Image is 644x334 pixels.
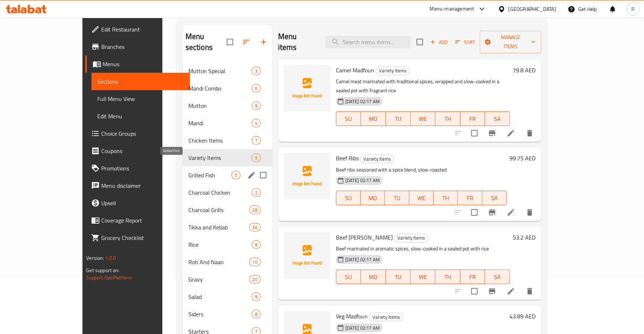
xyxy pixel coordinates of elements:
span: FR [461,193,479,203]
button: SU [336,270,361,284]
div: Charcoal Grills28 [183,201,272,219]
button: FR [460,111,485,126]
span: 36 [250,224,260,231]
span: MO [364,272,383,282]
button: MO [361,111,386,126]
span: TH [438,272,457,282]
span: Charcoal Chicken [188,188,252,197]
span: Mandi Combo [188,84,252,93]
span: Branches [101,42,184,51]
span: 9 [252,102,260,109]
div: Rice8 [183,236,272,253]
span: 28 [250,207,260,213]
div: Siders8 [183,305,272,323]
div: Variety Items [369,313,403,321]
a: Edit menu item [507,287,515,296]
button: SA [482,191,507,205]
span: Mutton [188,101,252,110]
a: Sections [91,73,190,90]
div: Mutton9 [183,97,272,114]
span: Beef Ribs [336,153,359,164]
div: Chicken Items7 [183,132,272,149]
span: Veg Madfoun [336,311,368,322]
button: Branch-specific-item [483,283,501,300]
span: 20 [250,276,260,283]
span: R [631,5,635,13]
span: SA [485,193,504,203]
span: 7 [252,137,260,144]
span: Mutton Special [188,67,252,75]
div: Charcoal Chicken2 [183,184,272,201]
div: Variety Items5 [183,149,272,166]
button: FR [460,270,485,284]
span: MO [363,193,382,203]
span: WE [412,193,431,203]
a: Upsell [85,194,190,212]
button: WE [411,270,436,284]
div: Mandi4 [183,114,272,132]
a: Menus [85,55,190,73]
a: Choice Groups [85,125,190,142]
span: Variety Items [188,153,252,162]
span: Mandi [188,119,252,127]
p: Beef ribs seasoned with a spice blend, slow-roasted [336,165,507,174]
button: WE [409,191,434,205]
span: 2 [252,189,260,196]
div: Variety Items [376,67,410,75]
a: Branches [85,38,190,55]
span: Rice [188,240,252,249]
div: Variety Items [394,234,428,242]
button: SU [336,191,361,205]
span: [DATE] 02:17 AM [342,325,383,331]
div: Variety Items [360,155,394,163]
span: Full Menu View [97,94,184,103]
span: 4 [252,120,260,127]
span: SA [488,114,507,124]
span: 8 [252,311,260,318]
span: TH [436,193,455,203]
button: WE [411,111,436,126]
p: Camel meat marinated with traditional spices, wrapped and slow-cooked in a sealed pot with fragra... [336,77,510,95]
h2: Menu items [278,31,317,53]
button: MO [361,270,386,284]
button: SA [485,270,510,284]
span: Sort sections [238,33,255,51]
button: TU [385,191,409,205]
a: Edit menu item [507,208,515,217]
div: Roti And Naan10 [183,253,272,271]
span: 9 [252,293,260,300]
span: [DATE] 02:17 AM [342,177,383,184]
span: WE [414,114,433,124]
div: items [252,119,261,127]
span: 6 [252,85,260,92]
span: Get support on: [86,266,119,275]
span: Upsell [101,199,184,207]
div: Gravy [188,275,249,284]
img: Beef Ribs [284,153,330,199]
div: Mutton Special3 [183,62,272,80]
span: TU [389,272,408,282]
div: Salad [188,292,252,301]
span: MO [364,114,383,124]
div: Chicken Items [188,136,252,145]
span: Select to update [467,205,482,220]
span: SA [488,272,507,282]
div: items [252,67,261,75]
span: Select to update [467,126,482,141]
button: FR [458,191,482,205]
span: Charcoal Grills [188,206,249,214]
span: Variety Items [376,67,409,75]
h6: 43.89 AED [509,311,536,321]
a: Full Menu View [91,90,190,107]
span: Roti And Naan [188,258,249,266]
a: Menu disclaimer [85,177,190,194]
span: [DATE] 02:17 AM [342,256,383,263]
button: Add section [255,33,272,51]
span: Edit Menu [97,112,184,121]
span: Edit Restaurant [101,25,184,34]
span: Menu disclaimer [101,181,184,190]
span: SU [339,193,358,203]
